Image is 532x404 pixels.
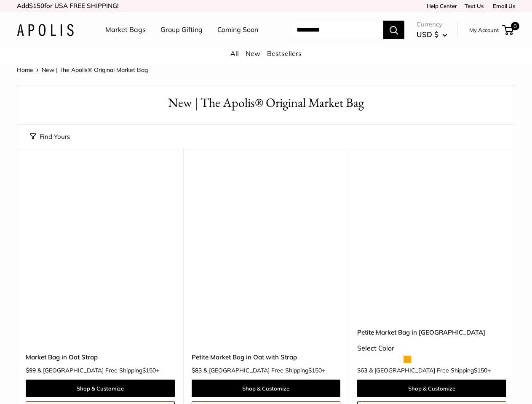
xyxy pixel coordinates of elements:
button: Search [383,21,404,39]
span: $83 [192,367,202,374]
span: $150 [308,367,322,374]
a: Market Bags [105,24,146,36]
span: USD $ [417,30,438,39]
span: New | The Apolis® Original Market Bag [42,66,148,74]
a: Email Us [490,3,515,9]
a: Help Center [424,3,457,9]
span: 0 [511,22,519,30]
span: & [GEOGRAPHIC_DATA] Free Shipping + [203,367,325,373]
h1: New | The Apolis® Original Market Bag [30,94,502,112]
a: Petite Market Bag in OatPetite Market Bag in Oat [357,170,506,319]
a: Coming Soon [217,24,258,36]
span: $150 [142,367,156,374]
nav: Breadcrumb [17,64,148,75]
input: Search... [290,21,383,39]
a: Home [17,66,33,74]
a: Petite Market Bag in Oat with StrapPetite Market Bag in Oat with Strap [192,170,341,319]
a: Petite Market Bag in Oat with Strap [192,352,341,362]
a: Group Gifting [160,24,203,36]
div: Select Color [357,342,506,355]
span: $63 [357,367,367,374]
a: Shop & Customize [192,380,341,397]
a: Shop & Customize [357,380,506,397]
a: My Account [469,25,499,35]
span: $99 [26,367,36,374]
a: Bestsellers [267,49,302,58]
a: Market Bag in Oat StrapMarket Bag in Oat Strap [26,170,175,319]
span: Currency [417,19,447,30]
span: $150 [29,2,44,10]
button: Find Yours [30,131,70,143]
button: USD $ [417,28,447,41]
a: Shop & Customize [26,380,175,397]
a: Petite Market Bag in [GEOGRAPHIC_DATA] [357,327,506,337]
span: $150 [474,367,487,374]
a: Text Us [465,3,484,9]
a: Market Bag in Oat Strap [26,352,175,362]
a: New [246,49,260,58]
span: & [GEOGRAPHIC_DATA] Free Shipping + [37,367,159,373]
img: Apolis [17,24,74,36]
span: & [GEOGRAPHIC_DATA] Free Shipping + [369,367,491,373]
a: All [230,49,239,58]
a: 0 [503,25,513,35]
